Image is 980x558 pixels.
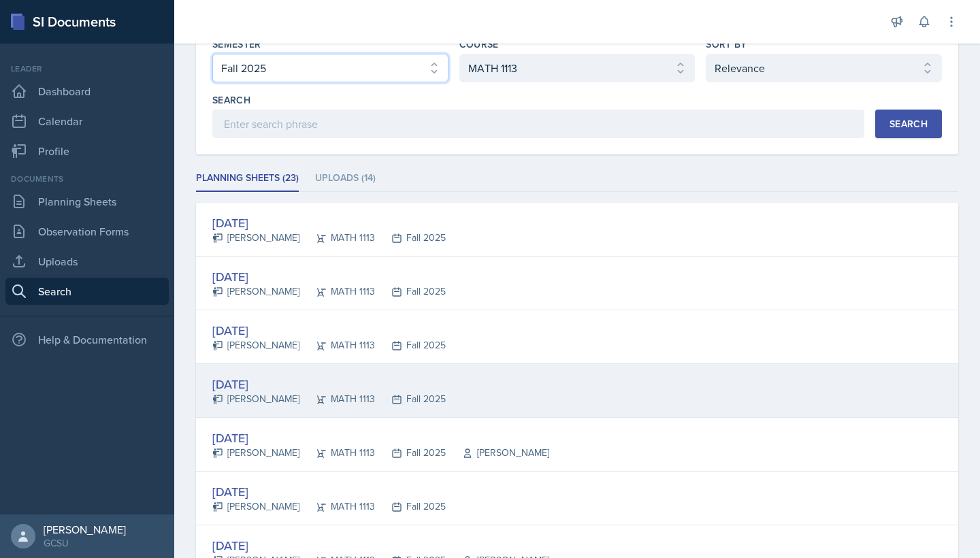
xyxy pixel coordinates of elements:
[315,165,376,192] li: Uploads (14)
[212,429,549,447] div: [DATE]
[446,446,549,460] div: [PERSON_NAME]
[212,446,299,460] div: [PERSON_NAME]
[196,165,299,192] li: Planning Sheets (23)
[212,321,446,340] div: [DATE]
[875,110,942,138] button: Search
[299,499,375,514] div: MATH 1113
[299,284,375,299] div: MATH 1113
[375,338,446,352] div: Fall 2025
[212,284,299,299] div: [PERSON_NAME]
[5,278,169,305] a: Search
[5,63,169,75] div: Leader
[5,173,169,185] div: Documents
[212,231,299,245] div: [PERSON_NAME]
[5,326,169,353] div: Help & Documentation
[889,118,928,129] div: Search
[44,523,126,536] div: [PERSON_NAME]
[299,231,375,245] div: MATH 1113
[375,392,446,406] div: Fall 2025
[375,284,446,299] div: Fall 2025
[212,214,446,232] div: [DATE]
[212,375,446,393] div: [DATE]
[459,37,499,51] label: Course
[375,231,446,245] div: Fall 2025
[706,37,747,51] label: Sort By
[212,37,261,51] label: Semester
[212,338,299,352] div: [PERSON_NAME]
[212,482,446,501] div: [DATE]
[299,392,375,406] div: MATH 1113
[212,392,299,406] div: [PERSON_NAME]
[212,110,864,138] input: Enter search phrase
[5,108,169,135] a: Calendar
[5,137,169,165] a: Profile
[5,218,169,245] a: Observation Forms
[5,248,169,275] a: Uploads
[212,267,446,286] div: [DATE]
[299,446,375,460] div: MATH 1113
[5,188,169,215] a: Planning Sheets
[212,499,299,514] div: [PERSON_NAME]
[44,536,126,550] div: GCSU
[375,499,446,514] div: Fall 2025
[299,338,375,352] div: MATH 1113
[212,93,250,107] label: Search
[5,78,169,105] a: Dashboard
[212,536,549,555] div: [DATE]
[375,446,446,460] div: Fall 2025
